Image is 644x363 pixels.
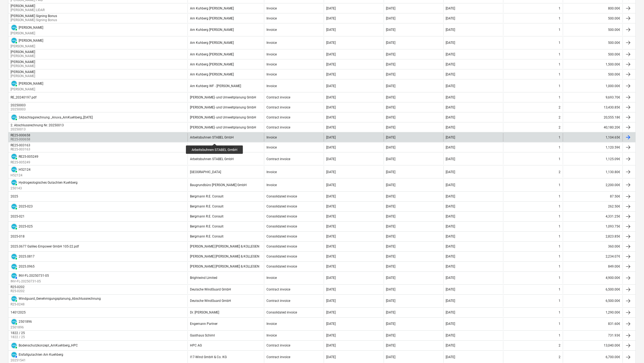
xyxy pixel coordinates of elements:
div: RE25-005249 [19,155,38,159]
p: 20250003 [11,107,27,112]
div: Invoice [266,16,277,20]
div: Arbeitsbuhnen STABEL GmbH [190,157,234,161]
div: [DATE] [326,225,336,229]
div: 1,093.75€ [563,222,623,231]
div: Invoice [266,136,277,139]
div: [DATE] [446,195,455,199]
div: 2 [559,116,561,119]
div: Invoice has been synced with Xero and its status is currently PAID [11,253,18,260]
div: [DATE] [446,41,455,45]
div: [DATE] [386,205,396,209]
div: RE_20240197.pdf [11,95,36,99]
div: [DATE] [386,215,396,219]
div: [DATE] [326,205,336,209]
div: Invoice [266,62,277,66]
div: [DATE] [326,116,336,119]
div: Invoice has been synced with Xero and its status is currently PAID [11,179,18,186]
div: 1 [559,28,561,32]
div: Consolidated invoice [266,265,297,269]
div: [DATE] [386,16,396,20]
div: Consolidated invoice [266,205,297,209]
p: H52124 [11,173,31,178]
div: 831.60€ [563,318,623,330]
div: Am Kuhberg [PERSON_NAME] [190,28,234,32]
div: 1,120.59€ [563,143,623,152]
div: [DATE] [326,146,336,149]
p: 250143 [11,186,78,191]
img: xero.svg [11,115,17,120]
div: 6,700.00€ [563,351,623,363]
div: Contract invoice [266,116,290,119]
div: 87.50€ [563,192,623,201]
div: [DATE] [446,288,455,292]
div: Am Kuhberg [PERSON_NAME] [190,62,234,66]
div: [DATE] [446,62,455,66]
div: [PERSON_NAME] [11,60,35,64]
p: [PERSON_NAME] [11,64,36,68]
div: [DATE] [386,276,396,280]
div: [DATE] [386,225,396,229]
div: [DATE] [386,235,396,239]
div: 800.00€ [563,4,623,13]
div: Invoice has been synced with Xero and its status is currently PAID [11,153,18,160]
div: [DATE] [326,215,336,219]
div: [DATE] [446,299,455,303]
div: Contract invoice [266,288,290,292]
div: [DATE] [446,276,455,280]
div: [DATE] [446,311,455,315]
div: [DATE] [326,16,336,20]
div: Invoice [266,6,277,10]
img: xero.svg [11,154,17,159]
div: [PERSON_NAME] [19,39,43,42]
div: 1 [559,41,561,45]
div: [DATE] [446,28,455,32]
div: 1 [559,255,561,259]
div: 500.00€ [563,37,623,49]
img: xero.svg [11,204,17,209]
div: 1 [559,6,561,10]
div: Windguard_Genehmigungsplanung_Abschlussrechnung [19,297,101,301]
div: [DATE] [326,311,336,315]
div: 1 [559,215,561,219]
p: [PERSON_NAME] [11,74,36,78]
div: [DATE] [386,322,396,326]
div: [DATE] [386,28,396,32]
img: xero.svg [11,254,17,259]
div: Invoice [266,52,277,56]
div: Invoice [266,183,277,187]
div: Invoice has been synced with Xero and its status is currently PAID [11,80,18,87]
div: 20,555.18€ [563,113,623,122]
div: Am Kuhberg [PERSON_NAME] [190,72,234,76]
p: [PERSON_NAME] [11,54,36,58]
p: 20250013 [11,127,65,132]
div: 1 [559,334,561,338]
div: [DATE] [326,235,336,239]
div: 2. Abschlussrechnung Nr. 20250013 [11,123,64,127]
div: Deutsche WindGuard GmbH [190,288,231,292]
div: 2 [559,105,561,109]
div: Gasthaus Schiml [190,334,215,338]
div: Invoice [266,276,277,280]
div: [DATE] [326,322,336,326]
div: 2025-023 [19,205,33,209]
div: 2,234.07€ [563,252,623,261]
div: [DATE] [446,225,455,229]
div: RE25-003163 [11,143,30,147]
div: 2025 [11,195,18,199]
div: [DATE] [386,126,396,129]
div: 849.00€ [563,262,623,271]
div: 2501896 [19,320,32,324]
div: 13,430.85€ [563,103,623,112]
div: [DATE] [386,84,396,88]
p: RE25-003163 [11,147,31,152]
div: [DATE] [386,41,396,45]
div: 262.50€ [563,202,623,211]
div: [DATE] [326,299,336,303]
div: Bergmann R.E. Consult [190,215,223,219]
div: Am Kuhberg [PERSON_NAME] [190,41,234,45]
div: Brightwind Limited [190,276,217,280]
div: [DATE] [386,288,396,292]
div: 500.00€ [563,50,623,59]
div: [DATE] [326,245,336,249]
img: xero.svg [11,81,17,86]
